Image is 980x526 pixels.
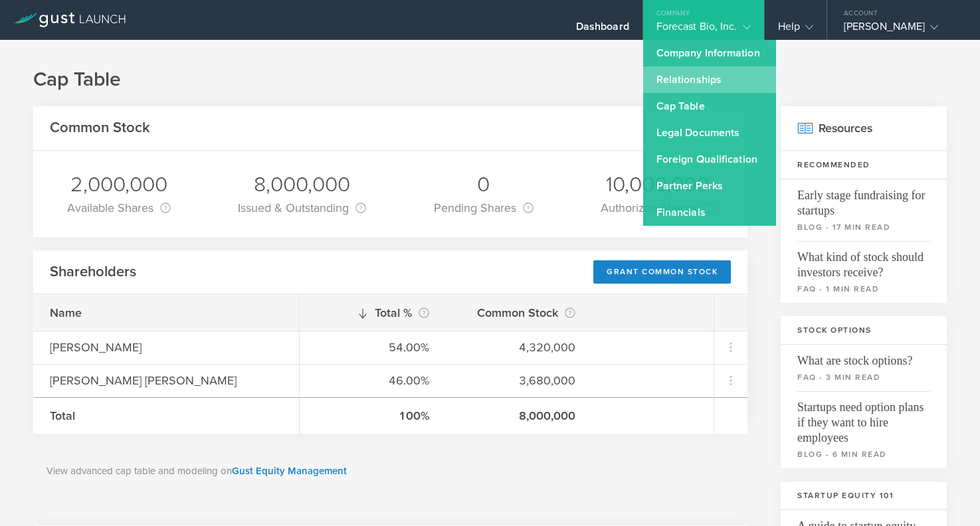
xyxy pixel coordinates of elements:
[462,304,575,322] div: Common Stock
[844,20,957,40] div: [PERSON_NAME]
[781,151,947,179] h3: Recommended
[781,391,947,468] a: Startups need option plans if they want to hire employeesblog - 6 min read
[232,465,347,477] a: Gust Equity Management
[50,304,282,321] div: Name
[797,371,930,383] small: faq - 3 min read
[50,407,282,424] div: Total
[797,241,930,280] span: What kind of stock should investors receive?
[778,20,813,40] div: Help
[50,118,150,137] h2: Common Stock
[601,199,714,217] div: Authorized Shares
[67,199,171,217] div: Available Shares
[576,20,629,40] div: Dashboard
[797,345,930,369] span: What are stock options?
[781,482,947,510] h3: Startup Equity 101
[50,372,282,389] div: [PERSON_NAME] [PERSON_NAME]
[67,171,171,199] div: 2,000,000
[316,372,429,389] div: 46.00%
[434,171,534,199] div: 0
[601,171,714,199] div: 10,000,000
[781,316,947,345] h3: Stock Options
[316,304,429,322] div: Total %
[316,407,429,424] div: 100%
[50,339,282,356] div: [PERSON_NAME]
[797,179,930,219] span: Early stage fundraising for startups
[781,345,947,391] a: What are stock options?faq - 3 min read
[593,260,731,284] div: Grant Common Stock
[462,372,575,389] div: 3,680,000
[50,262,136,282] h2: Shareholders
[797,283,930,295] small: faq - 1 min read
[656,20,751,40] div: Forecast Bio, Inc.
[238,171,366,199] div: 8,000,000
[781,106,947,151] h2: Resources
[781,179,947,241] a: Early stage fundraising for startupsblog - 17 min read
[316,339,429,356] div: 54.00%
[462,407,575,424] div: 8,000,000
[914,462,980,526] iframe: Chat Widget
[238,199,366,217] div: Issued & Outstanding
[781,241,947,303] a: What kind of stock should investors receive?faq - 1 min read
[47,464,734,479] p: View advanced cap table and modeling on
[462,339,575,356] div: 4,320,000
[797,448,930,460] small: blog - 6 min read
[797,391,930,446] span: Startups need option plans if they want to hire employees
[797,221,930,233] small: blog - 17 min read
[434,199,534,217] div: Pending Shares
[33,66,947,93] h1: Cap Table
